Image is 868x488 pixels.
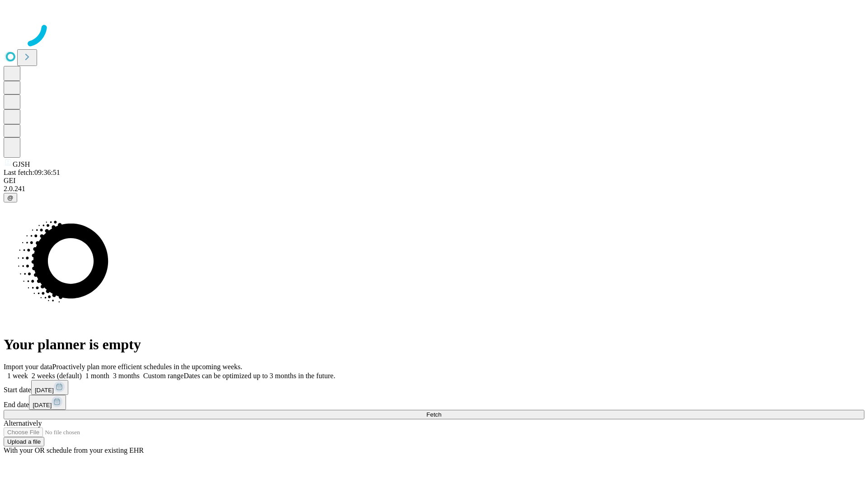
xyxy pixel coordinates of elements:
[7,372,28,380] span: 1 week
[4,193,17,202] button: @
[143,372,184,380] span: Custom range
[426,411,441,418] span: Fetch
[31,380,68,395] button: [DATE]
[4,437,44,446] button: Upload a file
[113,372,140,380] span: 3 months
[4,177,864,185] div: GEI
[52,363,242,371] span: Proactively plan more efficient schedules in the upcoming weeks.
[33,402,52,408] span: [DATE]
[4,363,52,371] span: Import your data
[29,395,66,410] button: [DATE]
[32,372,82,380] span: 2 weeks (default)
[4,185,864,193] div: 2.0.241
[4,395,864,410] div: End date
[35,387,54,394] span: [DATE]
[4,446,144,454] span: With your OR schedule from your existing EHR
[4,410,864,419] button: Fetch
[13,160,30,168] span: GJSH
[184,372,335,380] span: Dates can be optimized up to 3 months in the future.
[4,336,864,353] h1: Your planner is empty
[4,380,864,395] div: Start date
[4,169,60,176] span: Last fetch: 09:36:51
[4,419,42,427] span: Alternatively
[85,372,109,380] span: 1 month
[7,194,14,201] span: @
